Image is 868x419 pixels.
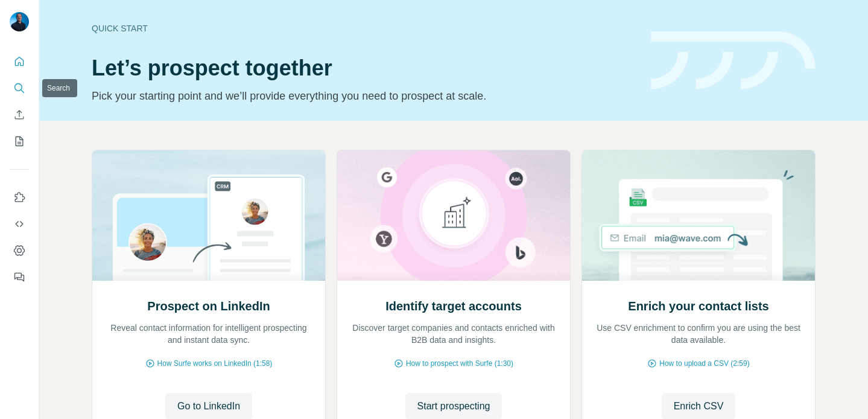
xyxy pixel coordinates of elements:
h1: Let’s prospect together [92,56,636,80]
button: Use Surfe on LinkedIn [10,187,29,208]
p: Use CSV enrichment to confirm you are using the best data available. [594,322,803,346]
span: Start prospecting [417,399,490,414]
h2: Prospect on LinkedIn [147,298,270,315]
button: My lists [10,130,29,152]
h2: Identify target accounts [385,298,522,315]
span: How Surfe works on LinkedIn (1:58) [157,358,273,369]
button: Use Surfe API [10,213,29,235]
span: Go to LinkedIn [177,399,240,414]
img: Enrich your contact lists [581,150,816,281]
p: Discover target companies and contacts enriched with B2B data and insights. [349,322,558,346]
img: banner [651,31,816,90]
span: How to upload a CSV (2:59) [659,358,749,369]
p: Reveal contact information for intelligent prospecting and instant data sync. [104,322,313,346]
button: Search [10,77,29,99]
img: Identify target accounts [337,150,571,281]
div: Quick start [92,22,636,34]
span: How to prospect with Surfe (1:30) [406,358,513,369]
span: Enrich CSV [674,399,724,414]
button: Dashboard [10,240,29,261]
h2: Enrich your contact lists [628,298,768,315]
button: Feedback [10,266,29,288]
button: Enrich CSV [10,104,29,126]
button: Quick start [10,51,29,72]
p: Pick your starting point and we’ll provide everything you need to prospect at scale. [92,88,636,104]
img: Prospect on LinkedIn [92,150,326,281]
img: Avatar [10,12,29,31]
